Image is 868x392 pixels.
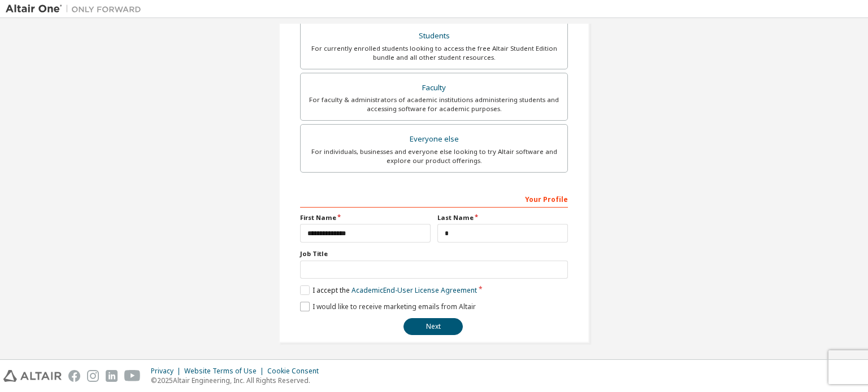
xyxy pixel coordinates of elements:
[300,285,477,295] label: I accept the
[151,376,325,385] p: © 2025 Altair Engineering, Inc. All Rights Reserved.
[403,318,463,335] button: Next
[437,213,568,222] label: Last Name
[351,285,477,295] a: Academic End-User License Agreement
[300,302,476,311] label: I would like to receive marketing emails from Altair
[267,367,325,376] div: Cookie Consent
[300,190,568,208] div: Your Profile
[6,3,147,15] img: Altair One
[300,213,431,222] label: First Name
[106,370,118,382] img: linkedin.svg
[151,367,184,376] div: Privacy
[307,44,561,62] div: For currently enrolled students looking to access the free Altair Student Edition bundle and all ...
[3,370,62,382] img: altair_logo.svg
[307,95,561,113] div: For faculty & administrators of academic institutions administering students and accessing softwa...
[68,370,80,382] img: facebook.svg
[307,147,561,165] div: For individuals, businesses and everyone else looking to try Altair software and explore our prod...
[307,80,561,96] div: Faculty
[307,131,561,147] div: Everyone else
[300,249,568,258] label: Job Title
[307,28,561,44] div: Students
[87,370,99,382] img: instagram.svg
[184,367,267,376] div: Website Terms of Use
[124,370,141,382] img: youtube.svg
